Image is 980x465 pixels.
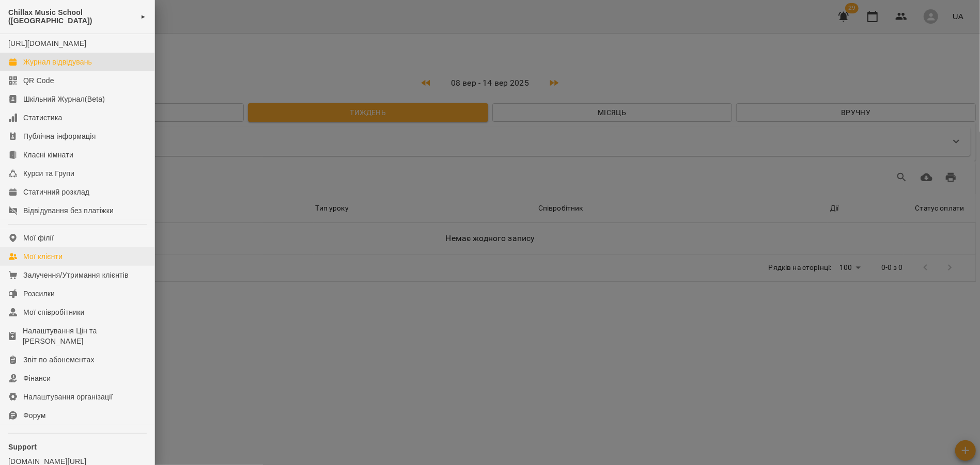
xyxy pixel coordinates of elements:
[23,288,55,299] div: Розсилки
[8,8,135,25] span: Chillax Music School ([GEOGRAPHIC_DATA])
[23,187,89,197] div: Статичний розклад
[23,233,54,243] div: Мої філії
[23,392,113,402] div: Налаштування організації
[23,75,54,86] div: QR Code
[23,150,73,160] div: Класні кімнати
[23,168,74,179] div: Курси та Групи
[23,326,146,346] div: Налаштування Цін та [PERSON_NAME]
[23,251,63,262] div: Мої клієнти
[23,94,105,104] div: Шкільний Журнал(Beta)
[23,57,92,67] div: Журнал відвідувань
[23,113,63,123] div: Статистика
[23,410,46,421] div: Форум
[141,12,146,21] span: ►
[23,373,51,383] div: Фінанси
[23,355,95,365] div: Звіт по абонементах
[23,131,96,141] div: Публічна інформація
[23,307,85,317] div: Мої співробітники
[23,270,129,280] div: Залучення/Утримання клієнтів
[8,39,86,47] a: [URL][DOMAIN_NAME]
[8,442,146,452] p: Support
[23,205,114,216] div: Відвідування без платіжки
